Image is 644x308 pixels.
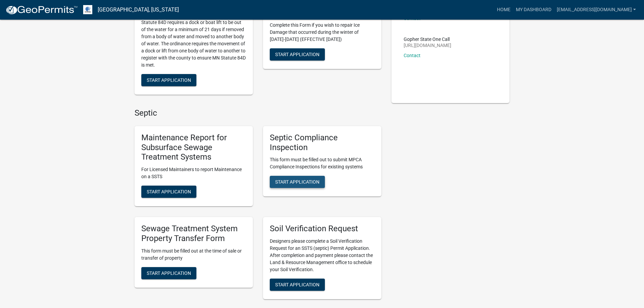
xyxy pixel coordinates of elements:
a: [EMAIL_ADDRESS][DOMAIN_NAME] [554,3,639,16]
p: For Licensed Maintainers to report Maintenance on a SSTS [141,166,246,180]
p: Complete this Form if you wish to repair Ice Damage that occurred during the winter of [DATE]-[DA... [270,22,375,43]
a: Home [494,3,513,16]
span: Start Application [147,189,191,194]
h5: Septic Compliance Inspection [270,133,375,152]
h4: Septic [135,108,381,118]
span: Start Application [275,282,319,287]
span: Start Application [275,179,319,185]
p: This form must be filled out to submit MPCA Compliance Inspections for existing systems [270,156,375,170]
p: This form must be filled out at the time of sale or transfer of property [141,247,246,262]
button: Start Application [141,267,196,279]
img: Otter Tail County, Minnesota [83,5,92,14]
a: My Dashboard [513,3,554,16]
button: Start Application [270,48,325,61]
button: Start Application [270,176,325,188]
span: Start Application [147,270,191,276]
h5: Soil Verification Request [270,224,375,234]
button: Start Application [270,279,325,291]
h5: Sewage Treatment System Property Transfer Form [141,224,246,243]
button: Start Application [141,186,196,198]
span: Start Application [147,77,191,83]
a: Contact [404,53,421,58]
p: [GEOGRAPHIC_DATA] and [US_STATE] State Statute 84D requires a dock or boat lift to be out of the ... [141,12,246,69]
p: Gopher State One Call [404,37,451,42]
span: Start Application [275,51,319,57]
h5: Maintenance Report for Subsurface Sewage Treatment Systems [141,133,246,162]
button: Start Application [141,74,196,86]
a: [GEOGRAPHIC_DATA], [US_STATE] [98,4,179,16]
p: Designers please complete a Soil Verification Request for an SSTS (septic) Permit Application. Af... [270,238,375,273]
p: [URL][DOMAIN_NAME] [404,43,451,48]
